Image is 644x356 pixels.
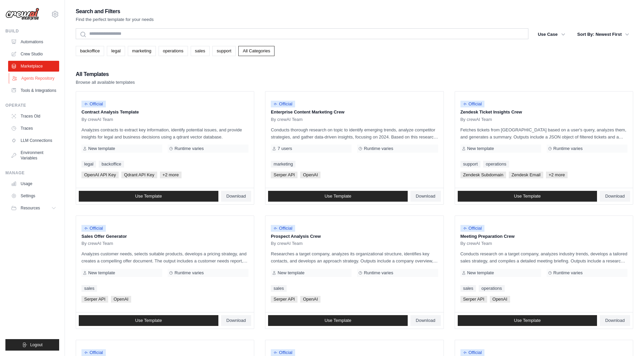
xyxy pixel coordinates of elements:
a: sales [81,285,97,292]
p: Sales Offer Generator [81,233,248,240]
span: Official [460,101,485,107]
a: Traces [8,123,59,134]
a: Use Template [79,315,218,326]
a: operations [479,285,505,292]
span: Use Template [514,194,541,199]
span: Official [460,349,485,356]
a: Traces Old [8,111,59,122]
span: By crewAI Team [271,117,303,122]
img: Logo [5,8,39,21]
span: Zendesk Email [509,172,543,178]
a: Download [410,191,441,202]
span: New template [467,146,494,151]
p: Find the perfect template for your needs [76,16,154,23]
a: Settings [8,190,59,201]
p: Researches a target company, analyzes its organizational structure, identifies key contacts, and ... [271,250,438,264]
a: sales [271,285,286,292]
a: All Categories [238,46,275,56]
a: marketing [128,46,156,56]
div: Manage [5,170,59,176]
span: By crewAI Team [271,241,303,246]
span: Use Template [135,194,162,199]
span: Serper API [271,296,297,303]
span: Download [416,194,435,199]
span: Zendesk Subdomain [460,172,506,178]
span: Official [81,225,106,232]
span: Resources [21,205,40,211]
p: Fetches tickets from [GEOGRAPHIC_DATA] based on a user's query, analyzes them, and generates a su... [460,126,627,141]
span: By crewAI Team [81,241,113,246]
p: Browse all available templates [76,79,135,86]
button: Resources [8,203,59,213]
p: Enterprise Content Marketing Crew [271,109,438,116]
a: Environment Variables [8,147,59,163]
a: Download [221,315,252,326]
a: backoffice [76,46,104,56]
p: Analyzes customer needs, selects suitable products, develops a pricing strategy, and creates a co... [81,250,248,264]
span: OpenAI [111,296,131,303]
span: Download [416,318,435,323]
p: Meeting Preparation Crew [460,233,627,240]
span: +2 more [160,172,182,178]
span: Official [271,101,295,107]
a: Download [221,191,252,202]
span: Download [605,318,625,323]
span: Use Template [325,194,351,199]
a: Download [410,315,441,326]
span: OpenAI [300,296,320,303]
span: Runtime varies [553,146,583,151]
span: Serper API [271,172,297,178]
a: support [212,46,236,56]
span: Qdrant API Key [121,172,157,178]
a: backoffice [99,161,124,168]
button: Sort By: Newest First [573,28,633,41]
span: New template [467,270,494,276]
span: New template [278,270,304,276]
a: Download [600,191,630,202]
a: Use Template [458,191,597,202]
p: Conducts thorough research on topic to identify emerging trends, analyze competitor strategies, a... [271,126,438,141]
a: Use Template [458,315,597,326]
span: Official [460,225,485,232]
span: New template [88,146,115,151]
span: OpenAI [490,296,510,303]
a: Automations [8,36,59,47]
a: operations [159,46,188,56]
h2: All Templates [76,70,135,79]
span: Logout [30,342,43,348]
a: legal [81,161,96,168]
p: Prospect Analysis Crew [271,233,438,240]
a: Agents Repository [9,73,60,84]
div: Operate [5,103,59,108]
button: Use Case [534,28,569,41]
span: Official [271,225,295,232]
a: Use Template [268,191,408,202]
a: Crew Studio [8,49,59,59]
span: By crewAI Team [460,241,492,246]
span: Official [81,349,106,356]
a: Usage [8,178,59,189]
h2: Search and Filters [76,7,154,16]
span: Serper API [81,296,108,303]
span: Serper API [460,296,487,303]
a: Use Template [79,191,218,202]
span: Runtime varies [364,146,393,151]
a: sales [460,285,476,292]
a: support [460,161,480,168]
span: Runtime varies [174,146,204,151]
div: Build [5,28,59,34]
span: 7 users [278,146,292,151]
span: New template [88,270,115,276]
span: OpenAI API Key [81,172,119,178]
span: +2 more [546,172,568,178]
p: Analyzes contracts to extract key information, identify potential issues, and provide insights fo... [81,126,248,141]
span: By crewAI Team [460,117,492,122]
span: Runtime varies [553,270,583,276]
span: Use Template [325,318,351,323]
span: By crewAI Team [81,117,113,122]
a: Use Template [268,315,408,326]
span: Official [271,349,295,356]
a: marketing [271,161,295,168]
span: Download [226,318,246,323]
span: Use Template [514,318,541,323]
